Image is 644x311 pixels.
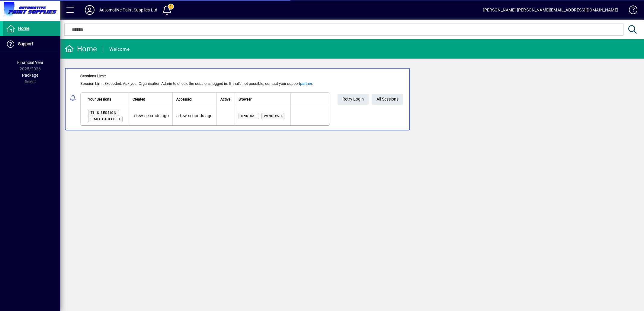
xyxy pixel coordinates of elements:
button: Profile [80,5,99,15]
div: Welcome [109,44,130,54]
span: All Sessions [376,94,399,104]
span: Retry Login [342,94,364,104]
a: Support [3,37,60,52]
button: Retry Login [338,94,369,105]
span: Home [18,26,29,31]
app-alert-notification-menu-item: Sessions Limit [60,68,644,130]
div: [PERSON_NAME] [PERSON_NAME][EMAIL_ADDRESS][DOMAIN_NAME] [483,5,618,15]
span: Chrome [241,114,257,118]
div: Session Limit Exceeded. Ask your Organisation Admin to check the sessions logged in. If that's no... [80,81,330,87]
a: partner [300,81,312,86]
div: Sessions Limit [80,73,330,79]
a: All Sessions [372,94,403,105]
span: Accessed [176,96,192,103]
span: Limit exceeded [91,117,120,121]
span: This session [91,111,117,115]
div: Home [65,44,97,54]
div: Automotive Paint Supplies Ltd [99,5,157,15]
span: Support [18,41,33,46]
span: Your Sessions [88,96,111,103]
td: a few seconds ago [172,106,216,125]
span: Windows [264,114,282,118]
a: Knowledge Base [624,1,636,21]
td: a few seconds ago [129,106,172,125]
span: Package [22,73,38,78]
span: Active [220,96,230,103]
span: Financial Year [17,60,43,65]
span: Created [133,96,145,103]
span: Browser [239,96,252,103]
